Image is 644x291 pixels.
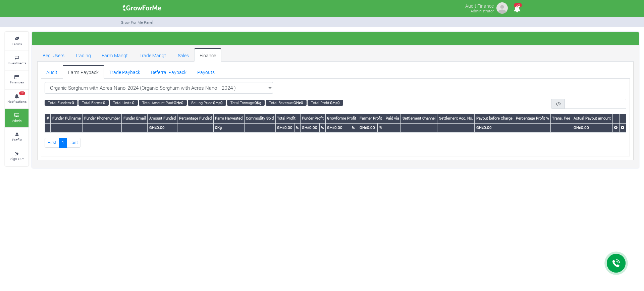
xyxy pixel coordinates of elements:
a: 62 Notifications [5,90,29,108]
th: GHȼ0.00 [275,123,294,133]
small: Investments [8,61,26,65]
th: GHȼ0.00 [358,123,377,133]
b: 0 [72,100,74,105]
th: Funder Fullname [51,114,83,123]
th: # [45,114,51,123]
b: 0 [103,100,105,105]
a: Farm Mangt. [96,48,134,62]
th: Farm Harvested [213,114,244,123]
th: % [378,123,384,133]
th: GHȼ0.00 [572,123,612,133]
th: Amount Funded [148,114,177,123]
small: Total Farms: [78,100,109,106]
small: Total Revenue: [266,100,307,106]
a: 1 [59,138,67,148]
small: Total Units: [110,100,138,106]
b: 0Kg [255,100,261,105]
a: 62 [511,6,524,13]
th: GHȼ0.00 [475,123,514,133]
th: Payout before Charge [475,114,514,123]
a: Referral Payback [146,65,192,78]
a: Audit [41,65,63,78]
a: Reg. Users [37,48,70,62]
small: Total Profit: [308,100,343,106]
a: Sales [172,48,194,62]
th: Funder Email [122,114,148,123]
th: Funder Phonenumber [83,114,122,123]
a: Finances [5,71,29,89]
small: Farms [12,42,22,46]
img: growforme image [495,1,509,15]
th: Farmer Profit [358,114,384,123]
th: Percentage Funded [177,114,213,123]
a: First [45,138,59,148]
th: Settlement Channel [401,114,437,123]
th: 0Kg [213,123,244,133]
a: Farms [5,32,29,51]
a: Investments [5,51,29,70]
span: 62 [514,3,522,7]
th: Paid via [384,114,401,123]
th: Trans. Fee [550,114,572,123]
i: Notifications [511,1,524,16]
small: Profile [12,137,22,142]
small: Sign Out [10,156,23,161]
a: Last [66,138,80,148]
b: GHȼ0 [330,100,340,105]
b: GHȼ0 [293,100,303,105]
th: GHȼ0.00 [148,123,177,133]
th: GHȼ0.00 [325,123,350,133]
a: Finance [194,48,221,62]
a: Trade Payback [104,65,146,78]
span: 62 [19,91,25,95]
th: Funder Profit [300,114,325,123]
th: % [319,123,325,133]
a: Trading [70,48,96,62]
small: Admin [12,118,22,123]
b: GHȼ0 [174,100,183,105]
img: growforme image [120,1,164,15]
a: Farm Payback [63,65,104,78]
th: % [294,123,300,133]
small: Grow For Me Panel [121,20,153,25]
small: Total Funders: [45,100,77,106]
small: Selling Price: [188,100,226,106]
th: Settlement Acc. No. [437,114,475,123]
th: Total Profit [275,114,300,123]
a: Sign Out [5,147,29,166]
small: Finances [10,80,24,84]
small: Total Tonnage: [227,100,265,106]
small: Notifications [7,99,26,104]
p: Audit Finance [465,1,494,9]
small: Total Amount Paid: [139,100,187,106]
th: Commodity Sold [244,114,275,123]
small: Administrator [471,8,494,13]
a: Payouts [192,65,220,78]
a: Admin [5,109,29,127]
th: GHȼ0.00 [300,123,319,133]
th: Actual Payout amount [572,114,612,123]
th: Percentage Profit % [514,114,550,123]
a: Profile [5,128,29,146]
nav: Page Navigation [45,138,626,148]
th: % [350,123,358,133]
th: Growforme Profit [325,114,358,123]
a: Trade Mangt. [134,48,172,62]
b: GHȼ0 [213,100,223,105]
b: 0 [132,100,135,105]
